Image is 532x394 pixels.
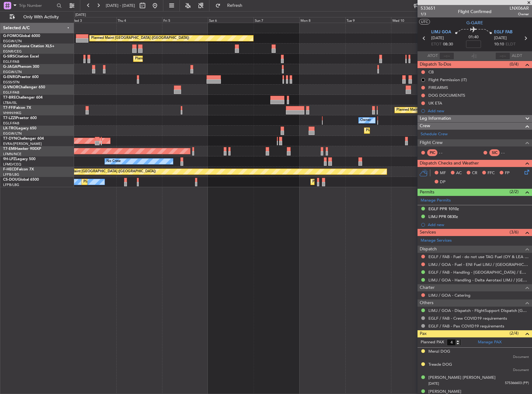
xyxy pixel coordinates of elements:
div: Wed 3 [71,17,116,23]
div: Wed 10 [391,17,437,23]
span: [DATE] [494,35,507,41]
span: ELDT [506,41,516,48]
span: Crew [420,123,430,130]
a: LIMJ / GOA - Handling - Delta Aerotaxi LIMJ / [GEOGRAPHIC_DATA] [428,277,529,283]
span: 9H-LPZ [3,157,16,161]
span: LX-TRO [3,127,16,130]
a: LFMD/CEQ [3,162,21,167]
span: Permits [420,189,434,196]
span: Pax [420,330,427,337]
span: LIMJ GOA [431,29,451,35]
div: Fri 5 [162,17,208,23]
div: Planned Maint [GEOGRAPHIC_DATA] ([GEOGRAPHIC_DATA]) [83,177,181,187]
span: CR [472,170,477,176]
span: Dispatch [420,246,437,253]
div: Planned Maint Tianjin ([GEOGRAPHIC_DATA]) [396,105,469,115]
a: G-SIRSCitation Excel [3,55,39,58]
a: LX-TROLegacy 650 [3,127,36,130]
span: ATOT [427,53,438,59]
span: Dispatch To-Dos [420,61,451,68]
a: EGLF / FAB - Pax COVID19 requirements [428,323,504,329]
span: 10:10 [494,41,504,48]
a: LTBA/ISL [3,100,17,105]
span: Charter [420,284,435,291]
div: SIC [489,149,500,156]
span: MF [440,170,446,176]
span: T7-FFI [3,106,14,110]
a: F-HECDFalcon 7X [3,168,34,171]
a: Manage Permits [421,197,451,204]
a: EGLF/FAB [3,121,19,126]
div: CB [428,69,434,75]
span: T7-LZZI [3,116,16,120]
div: Planned Maint [GEOGRAPHIC_DATA] ([GEOGRAPHIC_DATA]) [58,167,156,176]
span: G-ENRG [3,75,18,79]
div: Thu 4 [116,17,162,23]
span: (3/6) [510,229,519,235]
a: EGLF / FAB - Handling - [GEOGRAPHIC_DATA] / EGLF / FAB [428,270,529,275]
a: EGGW/LTN [3,39,22,44]
span: EGLF FAB [494,29,512,35]
a: G-JAGAPhenom 300 [3,65,39,69]
a: EGLF/FAB [3,90,19,95]
div: Treacle DOG [428,362,452,368]
div: DOG DOCUMENTS [428,93,465,98]
a: G-VNORChallenger 650 [3,86,45,89]
div: Tue 9 [345,17,391,23]
label: Planned PAX [421,339,444,345]
div: PIC [427,149,437,156]
a: VHHH/HKG [3,111,21,115]
span: G-SIRS [3,55,15,58]
span: F-HECD [3,168,17,171]
span: Refresh [222,3,248,8]
span: CS-DOU [3,178,18,182]
div: - - [439,150,453,155]
div: Planned Maint [GEOGRAPHIC_DATA] ([GEOGRAPHIC_DATA]) [312,177,410,187]
input: --:-- [439,52,454,60]
span: Only With Activity [16,15,66,19]
a: EGSS/STN [3,80,20,85]
span: FP [505,170,510,176]
a: Schedule Crew [421,131,448,137]
a: G-FOMOGlobal 6000 [3,34,40,38]
a: EGLF/FAB [3,59,19,64]
div: Flight Confirmed [458,8,492,15]
a: T7-FFIFalcon 7X [3,106,31,110]
span: T7-BRE [3,96,16,100]
a: Manage Services [421,238,452,244]
span: [DATE] [428,381,439,386]
div: Sun 7 [254,17,299,23]
button: UTC [419,19,430,25]
span: FFC [488,170,495,176]
button: Refresh [212,1,250,11]
span: DP [440,179,446,185]
a: EGLF / FAB - Fuel - do not use TAG Fuel (OY & LEA only) EGLF / FAB [428,254,529,259]
a: T7-BREChallenger 604 [3,96,43,100]
button: Only With Activity [7,12,68,22]
span: LNX06AR [510,5,529,12]
a: LIMJ / GOA - Dispatch - FlightSupport Dispatch [GEOGRAPHIC_DATA] [428,308,529,313]
span: [DATE] - [DATE] [106,3,135,8]
span: G-VNOR [3,86,18,89]
div: FIREARMS [428,85,448,90]
span: Owner [510,12,529,17]
span: G-GARE [466,20,483,26]
a: CS-DOUGlobal 6500 [3,178,39,182]
span: Leg Information [420,115,451,122]
span: T7-EMI [3,147,15,151]
span: [DATE] [431,35,444,41]
span: 01:40 [469,34,478,40]
a: LIMJ / GOA - Catering [428,293,470,298]
a: T7-EMIHawker 900XP [3,147,41,151]
a: LFPB/LBG [3,172,19,177]
span: Document [513,355,529,360]
span: T7-DYN [3,137,17,141]
div: [PERSON_NAME] [PERSON_NAME] [428,375,496,381]
span: Flight Crew [420,139,443,146]
div: Planned Maint [GEOGRAPHIC_DATA] ([GEOGRAPHIC_DATA]) [135,54,233,63]
a: T7-LZZIPraetor 600 [3,116,37,120]
div: UK ETA [428,100,442,106]
span: G-FOMO [3,34,19,38]
a: T7-DYNChallenger 604 [3,137,44,141]
div: Owner [360,116,371,125]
